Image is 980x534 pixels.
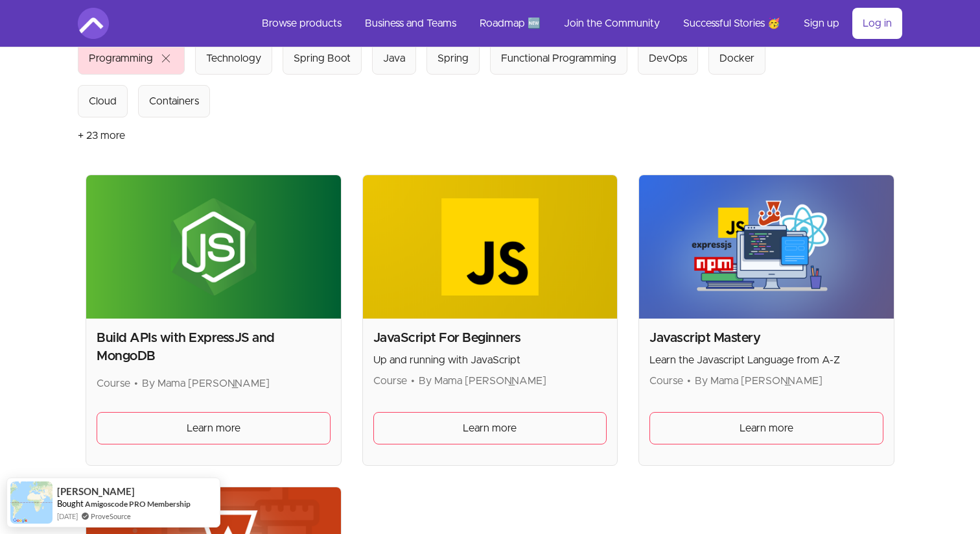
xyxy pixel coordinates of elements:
a: Amigoscode PRO Membership [85,498,191,509]
img: provesource social proof notification image [10,481,52,524]
span: By Mama [PERSON_NAME] [695,376,822,386]
span: Course [649,376,683,386]
a: Roadmap 🆕 [469,8,551,39]
span: Course [373,376,407,386]
h2: Javascript Mastery [649,329,883,347]
div: Cloud [89,93,117,109]
div: Docker [719,51,754,66]
a: Learn more [97,412,331,444]
span: • [687,376,691,386]
span: Bought [57,498,84,509]
span: [DATE] [57,511,78,522]
span: close [158,51,174,66]
span: • [134,378,138,389]
span: Learn more [740,420,793,436]
h2: Build APIs with ExpressJS and MongoDB [97,329,331,365]
span: Learn more [187,420,240,436]
a: Successful Stories 🥳 [673,8,791,39]
p: Up and running with JavaScript [373,352,607,368]
a: Browse products [251,8,352,39]
img: Product image for Build APIs with ExpressJS and MongoDB [86,175,341,319]
a: Sign up [793,8,850,39]
p: Learn the Javascript Language from A-Z [649,352,883,368]
a: ProveSource [91,511,131,522]
div: Java [383,51,405,66]
div: Technology [206,51,261,66]
span: By Mama [PERSON_NAME] [419,376,546,386]
a: Learn more [649,412,883,444]
div: Spring Boot [294,51,351,66]
span: [PERSON_NAME] [57,486,135,497]
nav: Main [251,8,902,39]
img: Product image for Javascript Mastery [639,175,894,319]
img: Product image for JavaScript For Beginners [363,175,618,319]
span: By Mama [PERSON_NAME] [142,378,270,389]
a: Join the Community [554,8,670,39]
img: Amigoscode logo [78,8,109,39]
span: • [411,376,415,386]
span: Learn more [463,420,517,436]
h2: JavaScript For Beginners [373,329,607,347]
div: Programming [89,51,153,66]
a: Learn more [373,412,607,444]
div: Functional Programming [501,51,616,66]
div: DevOps [649,51,687,66]
a: Log in [852,8,902,39]
div: Containers [149,93,199,109]
div: Spring [437,51,469,66]
span: Course [97,378,130,389]
a: Business and Teams [355,8,467,39]
button: + 23 more [78,117,125,154]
